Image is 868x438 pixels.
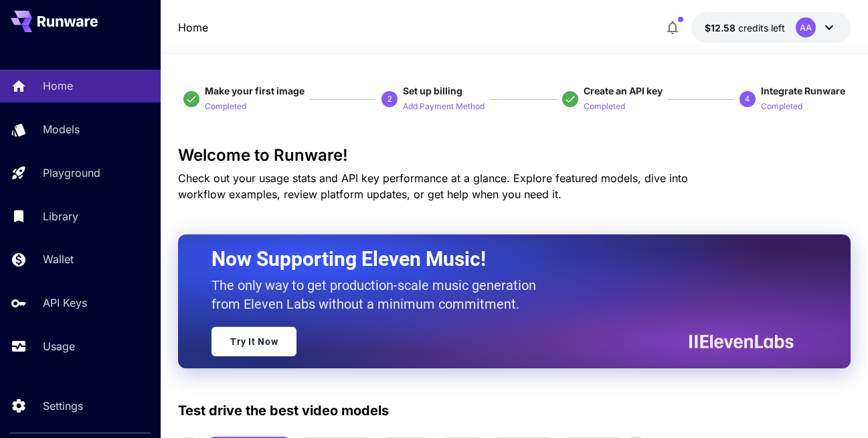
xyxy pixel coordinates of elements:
button: Completed [584,98,625,114]
p: Completed [584,100,625,113]
span: Make your first image [205,85,305,96]
button: Add Payment Method [403,98,485,114]
p: Completed [761,100,802,113]
span: Set up billing [403,85,462,96]
p: Usage [43,338,75,354]
span: Create an API key [584,85,663,96]
p: API Keys [43,295,87,311]
p: Completed [205,100,246,113]
button: Completed [761,98,802,114]
p: Home [43,78,73,94]
button: $12.57818AA [691,12,851,43]
span: Check out your usage stats and API key performance at a glance. Explore featured models, dive int... [178,171,688,201]
h2: Now Supporting Eleven Music! [211,246,783,272]
span: $12.58 [705,22,738,33]
p: Settings [43,398,83,414]
p: Models [43,121,80,137]
p: The only way to get production-scale music generation from Eleven Labs without a minimum commitment. [211,276,546,313]
p: Library [43,208,78,224]
p: 4 [745,93,750,105]
p: Test drive the best video models [178,400,389,421]
p: Add Payment Method [403,100,485,113]
div: AA [796,17,816,38]
span: credits left [738,22,785,33]
a: Try It Now [211,327,296,356]
p: Wallet [43,251,74,267]
span: Integrate Runware [761,85,845,96]
a: Home [178,19,208,35]
button: Completed [205,98,246,114]
nav: breadcrumb [178,19,208,35]
p: Playground [43,165,100,181]
h3: Welcome to Runware! [178,146,850,165]
div: $12.57818 [705,21,785,35]
p: 2 [387,93,392,105]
